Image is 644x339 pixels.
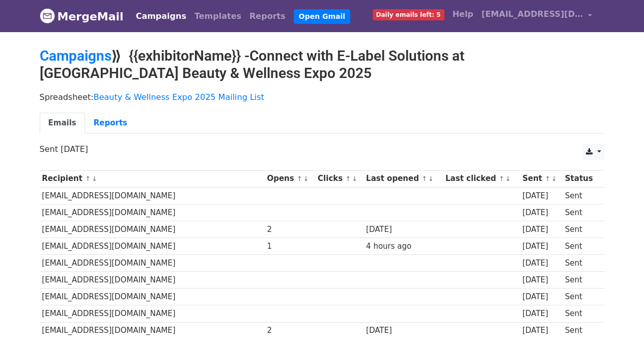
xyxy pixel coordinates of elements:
div: [DATE] [522,224,560,236]
a: Beauty & Wellness Expo 2025 Mailing List [94,92,264,102]
img: MergeMail logo [40,8,55,23]
a: MergeMail [40,6,124,27]
h2: ⟫ {{exhibitorName}} -Connect with E-Label Solutions at [GEOGRAPHIC_DATA] Beauty & Wellness Expo 2025 [40,47,605,82]
div: [DATE] [522,274,560,286]
td: Sent [563,204,599,221]
a: ↓ [352,175,357,182]
a: [EMAIL_ADDRESS][DOMAIN_NAME] [478,4,597,28]
div: 2 [267,325,313,336]
a: ↑ [297,175,302,182]
a: ↑ [422,175,427,182]
td: Sent [563,187,599,204]
td: Sent [563,305,599,322]
div: [DATE] [522,241,560,252]
a: ↑ [545,175,550,182]
td: [EMAIL_ADDRESS][DOMAIN_NAME] [40,289,265,305]
a: Reports [245,6,290,27]
div: 2 [267,224,313,236]
a: ↑ [345,175,351,182]
a: Reports [85,113,136,134]
a: ↓ [506,175,511,182]
div: [DATE] [522,257,560,269]
a: ↓ [303,175,309,182]
th: Sent [520,170,563,187]
a: Open Gmail [294,9,350,24]
td: [EMAIL_ADDRESS][DOMAIN_NAME] [40,322,265,339]
a: ↓ [92,175,97,182]
td: Sent [563,272,599,289]
td: Sent [563,289,599,305]
div: [DATE] [522,325,560,336]
a: Templates [190,6,245,27]
a: Daily emails left: 5 [369,4,449,24]
a: Help [449,4,478,24]
th: Recipient [40,170,265,187]
td: Sent [563,322,599,339]
th: Last clicked [443,170,520,187]
td: [EMAIL_ADDRESS][DOMAIN_NAME] [40,204,265,221]
td: [EMAIL_ADDRESS][DOMAIN_NAME] [40,255,265,272]
td: [EMAIL_ADDRESS][DOMAIN_NAME] [40,305,265,322]
div: 1 [267,241,313,252]
div: [DATE] [366,325,440,336]
th: Last opened [363,170,443,187]
a: ↓ [551,175,557,182]
p: Spreadsheet: [40,92,605,102]
div: [DATE] [522,291,560,303]
td: [EMAIL_ADDRESS][DOMAIN_NAME] [40,187,265,204]
th: Clicks [315,170,363,187]
th: Opens [265,170,316,187]
a: Emails [40,113,85,134]
span: Daily emails left: 5 [373,9,444,20]
div: [DATE] [522,190,560,202]
div: 4 hours ago [366,241,440,252]
div: [DATE] [522,308,560,320]
td: [EMAIL_ADDRESS][DOMAIN_NAME] [40,238,265,255]
p: Sent [DATE] [40,144,605,154]
td: Sent [563,221,599,238]
th: Status [563,170,599,187]
td: Sent [563,238,599,255]
div: [DATE] [522,207,560,219]
a: ↓ [428,175,434,182]
a: Campaigns [132,6,190,27]
td: [EMAIL_ADDRESS][DOMAIN_NAME] [40,221,265,238]
a: Campaigns [40,47,111,64]
td: [EMAIL_ADDRESS][DOMAIN_NAME] [40,272,265,289]
a: ↑ [85,175,91,182]
span: [EMAIL_ADDRESS][DOMAIN_NAME] [482,8,583,20]
div: [DATE] [366,224,440,236]
td: Sent [563,255,599,272]
a: ↑ [499,175,505,182]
